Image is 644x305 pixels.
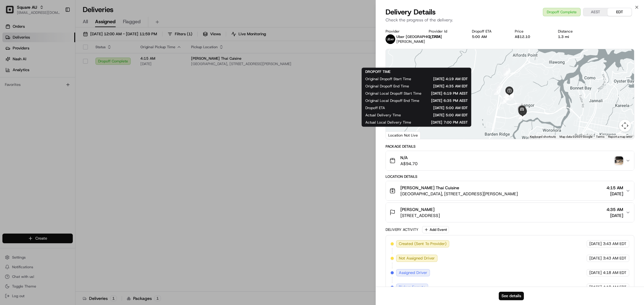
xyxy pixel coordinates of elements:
span: [DATE] 5:00 AM EDT [395,105,468,110]
div: A$12.10 [515,34,548,39]
img: uber-new-logo.jpeg [386,34,395,44]
span: 3:43 AM EDT [603,241,626,247]
span: [DATE] [589,285,602,290]
div: Provider Id [429,29,462,34]
span: [DATE] [589,256,602,261]
div: 1.3 mi [558,34,591,39]
span: Actual Local Delivery Time [365,120,411,125]
div: 17 [517,103,524,110]
span: N/A [400,155,418,161]
span: 4:18 AM EDT [603,270,626,275]
span: [GEOGRAPHIC_DATA], [STREET_ADDRESS][PERSON_NAME] [400,191,518,197]
button: AEST [583,8,607,16]
button: 977D4 [429,34,441,39]
span: Pickup Enroute [399,285,425,290]
span: Uber [GEOGRAPHIC_DATA] [396,34,442,39]
button: N/AA$94.70photo_proof_of_delivery image [386,151,634,170]
img: photo_proof_of_delivery image [615,156,623,165]
div: Location Not Live [386,131,421,139]
span: 3:43 AM EDT [603,256,626,261]
button: See details [499,292,524,300]
span: A$94.70 [400,161,418,167]
span: Original Local Dropoff End Time [365,98,419,103]
span: [DATE] 7:00 PM AEST [421,120,468,125]
span: [DATE] 6:35 PM AEST [429,98,468,103]
span: Delivery Details [386,7,436,17]
span: [DATE] 6:19 PM AEST [431,91,468,96]
span: [DATE] 4:35 AM EDT [419,84,468,89]
button: [PERSON_NAME] Thai Cuisine[GEOGRAPHIC_DATA], [STREET_ADDRESS][PERSON_NAME]4:15 AM[DATE] [386,181,634,200]
a: Open this area in Google Maps (opens a new window) [387,131,407,139]
span: [STREET_ADDRESS] [400,212,440,219]
span: Created (Sent To Provider) [399,241,447,247]
span: 4:15 AM [607,185,623,191]
button: Map camera controls [619,120,631,132]
span: [DATE] 5:00 AM EDT [411,113,468,118]
button: Add Event [422,226,449,233]
div: 5:00 AM [472,34,505,39]
span: 4:18 AM EDT [603,285,626,290]
span: [DATE] [589,270,602,275]
span: [DATE] 4:19 AM EDT [421,77,468,81]
div: Delivery Activity [386,227,418,232]
span: [DATE] [589,241,602,247]
a: Report a map error [608,135,632,138]
img: Google [387,131,407,139]
div: Distance [558,29,591,34]
button: Keyboard shortcuts [530,135,556,139]
button: [PERSON_NAME][STREET_ADDRESS]4:35 AM[DATE] [386,203,634,222]
div: 1 [496,84,503,90]
span: Actual Delivery Time [365,113,401,118]
span: [PERSON_NAME] Thai Cuisine [400,185,459,191]
span: Not Assigned Driver [399,256,435,261]
div: 5 [501,97,508,104]
span: Original Dropoff End Time [365,84,409,89]
div: Price [515,29,548,34]
span: DROPOFF TIME [365,69,390,74]
span: Assigned Driver [399,270,427,275]
div: 2 [503,68,510,75]
a: Terms (opens in new tab) [596,135,604,138]
div: Package Details [386,144,634,149]
span: [DATE] [607,212,623,219]
div: 3 [504,69,510,76]
p: Check the progress of the delivery. [386,17,634,23]
div: 14 [503,90,510,96]
div: Provider [386,29,419,34]
div: 15 [503,92,510,98]
button: EDT [607,8,632,16]
span: Dropoff ETA [365,105,385,110]
div: 16 [504,92,511,98]
span: [PERSON_NAME] [400,206,434,212]
span: 4:35 AM [607,206,623,212]
span: [DATE] [607,191,623,197]
div: Location Details [386,174,634,179]
span: Original Local Dropoff Start Time [365,91,421,96]
span: [PERSON_NAME] [396,39,425,44]
span: Original Dropoff Start Time [365,77,411,81]
div: 4 [494,88,501,95]
div: Dropoff ETA [472,29,505,34]
span: Map data ©2025 Google [559,135,592,138]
